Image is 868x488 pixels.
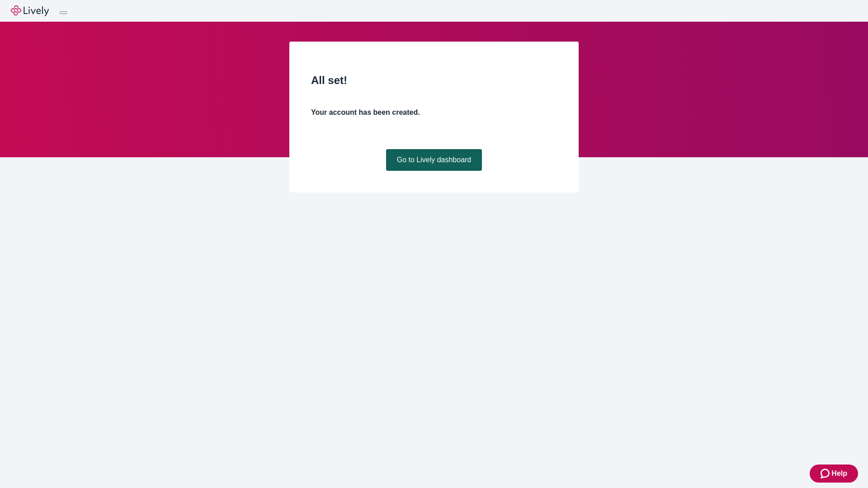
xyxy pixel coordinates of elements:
a: Go to Lively dashboard [386,149,482,171]
h4: Your account has been created. [311,107,557,118]
button: Log out [60,11,67,14]
svg: Zendesk support icon [821,468,831,479]
span: Help [831,468,847,479]
h2: All set! [311,72,557,89]
img: Lively [11,5,49,16]
button: Zendesk support iconHelp [810,465,858,483]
